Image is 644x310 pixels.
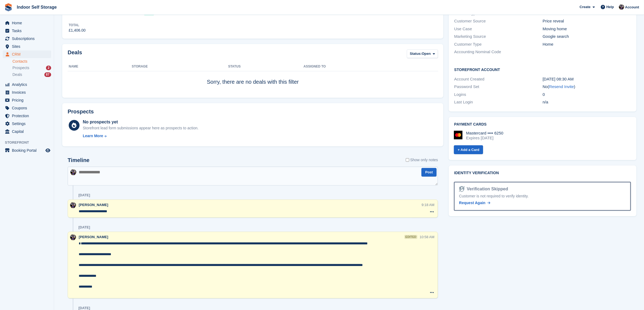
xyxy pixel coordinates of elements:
[465,186,508,192] div: Verification Skipped
[454,84,543,90] div: Password Set
[459,201,486,205] span: Request Again
[543,33,631,40] div: Google search
[3,19,51,27] a: menu
[78,225,90,230] div: [DATE]
[68,109,94,115] h2: Prospects
[12,96,44,104] span: Pricing
[83,133,103,139] div: Learn More
[12,120,44,127] span: Settings
[69,28,85,33] div: £1,406.00
[68,62,132,71] th: Name
[466,131,503,136] div: Mastercard •••• 6250
[15,3,59,12] a: Indoor Self Storage
[543,84,631,90] div: No
[45,147,51,154] a: Preview store
[543,11,560,16] a: Customer
[12,89,44,96] span: Invoices
[46,66,51,70] div: 2
[12,72,22,77] span: Deals
[83,119,199,125] div: No prospects yet
[422,51,431,56] span: Open
[3,50,51,58] a: menu
[12,65,51,71] a: Prospects 2
[410,51,422,56] span: Status:
[454,67,631,72] h2: Storefront Account
[619,4,624,10] img: Sandra Pomeroy
[459,186,464,192] img: Identity Verification Ready
[407,49,438,58] button: Status: Open
[12,128,44,135] span: Capital
[207,79,299,85] span: Sorry, there are no deals with this filter
[12,81,44,88] span: Analytics
[454,92,543,98] div: Logins
[454,122,631,127] h2: Payment cards
[79,203,108,207] span: [PERSON_NAME]
[3,120,51,127] a: menu
[543,99,631,105] div: n/a
[454,171,631,175] h2: Identity verification
[548,84,575,89] span: ( )
[3,104,51,112] a: menu
[68,49,82,59] h2: Deals
[44,72,51,77] div: 87
[12,43,44,50] span: Sites
[422,202,435,207] div: 9:18 AM
[70,169,76,175] img: Sandra Pomeroy
[12,59,51,64] a: Contacts
[3,112,51,120] a: menu
[12,112,44,120] span: Protection
[132,62,228,71] th: Storage
[454,41,543,48] div: Customer Type
[303,62,438,71] th: Assigned to
[5,140,54,145] span: Storefront
[420,234,434,240] div: 10:58 AM
[406,157,438,163] label: Show only notes
[12,147,44,154] span: Booking Portal
[12,50,44,58] span: CRM
[12,65,29,70] span: Prospects
[3,128,51,135] a: menu
[228,62,304,71] th: Status
[625,5,639,10] span: Account
[543,92,631,98] div: 0
[454,26,543,32] div: Use Case
[69,23,85,28] div: Total
[3,43,51,50] a: menu
[459,193,626,199] div: Customer is not required to verify identity.
[404,235,417,239] div: edited
[12,35,44,42] span: Subscriptions
[454,131,463,139] img: Mastercard Logo
[466,136,503,140] div: Expires [DATE]
[606,4,614,10] span: Help
[70,234,76,240] img: Sandra Pomeroy
[543,26,631,32] div: Moving home
[3,81,51,88] a: menu
[3,96,51,104] a: menu
[454,18,543,24] div: Customer Source
[406,157,409,163] input: Show only notes
[543,18,631,24] div: Price reveal
[459,200,490,206] a: Request Again
[549,84,574,89] a: Resend Invite
[4,3,12,11] img: stora-icon-8386f47178a22dfd0bd8f6a31ec36ba5ce8667c1dd55bd0f319d3a0aa187defe.svg
[83,125,199,131] div: Storefront lead form submissions appear here as prospects to action.
[83,133,199,139] a: Learn More
[3,27,51,35] a: menu
[3,147,51,154] a: menu
[454,76,543,82] div: Account Created
[3,89,51,96] a: menu
[68,157,90,163] h2: Timeline
[78,193,90,197] div: [DATE]
[454,49,543,55] div: Accounting Nominal Code
[12,104,44,112] span: Coupons
[421,168,437,177] button: Post
[454,145,483,154] a: + Add a Card
[12,19,44,27] span: Home
[12,27,44,35] span: Tasks
[79,235,108,239] span: [PERSON_NAME]
[12,72,51,77] a: Deals 87
[580,4,590,10] span: Create
[70,202,76,208] img: Sandra Pomeroy
[454,99,543,105] div: Last Login
[3,35,51,42] a: menu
